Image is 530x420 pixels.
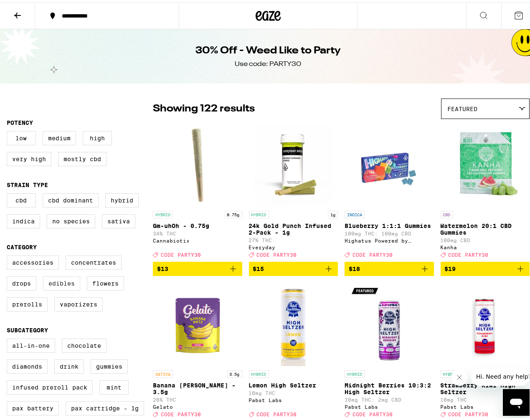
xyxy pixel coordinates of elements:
a: Open page for 24k Gold Punch Infused 2-Pack - 1g from Everyday [249,121,338,259]
p: Midnight Berries 10:3:2 High Seltzer [345,380,434,393]
p: HYBRID [441,368,461,375]
legend: Potency [7,117,33,124]
label: Sativa [102,212,135,226]
div: Pabst Labs [345,402,434,407]
p: Gm-uhOh - 0.75g [153,220,242,227]
label: CBD [7,191,36,205]
span: CODE PARTY30 [257,250,297,255]
div: Cannabiotix [153,235,242,241]
div: Kanha [441,242,530,248]
p: 10mg THC: 2mg CBD [345,395,434,400]
p: 34% THC [153,228,242,234]
label: Drops [7,274,36,288]
label: Infused Preroll Pack [7,378,93,392]
a: Open page for Watermelon 20:1 CBD Gummies from Kanha [441,121,530,259]
p: 24k Gold Punch Infused 2-Pack - 1g [249,220,338,233]
label: Low [7,129,36,143]
label: Drink [54,357,84,371]
a: Open page for Lemon High Seltzer from Pabst Labs [249,280,338,419]
p: INDICA [345,208,365,216]
legend: Category [7,241,37,248]
button: Add to bag [153,259,242,273]
p: Showing 122 results [153,99,255,114]
iframe: Message from company [471,365,530,383]
span: $13 [157,263,168,270]
button: Add to bag [441,259,530,273]
span: $19 [445,263,456,270]
a: Open page for Banana Runtz - 3.5g from Gelato [153,280,242,419]
div: Pabst Labs [441,402,530,407]
p: Lemon High Seltzer [249,380,338,386]
p: CBD [441,208,453,216]
span: CODE PARTY30 [449,410,489,415]
span: CODE PARTY30 [161,410,201,415]
label: All-In-One [7,336,55,350]
p: 100mg THC: 100mg CBD [345,228,434,234]
label: Gummies [91,357,128,371]
a: Open page for Midnight Berries 10:3:2 High Seltzer from Pabst Labs [345,280,434,419]
img: Pabst Labs - Strawberry Kiwi High Seltzer [443,280,527,364]
span: Hi. Need any help? [5,6,60,13]
p: HYBRID [345,368,365,375]
label: Accessories [7,253,59,267]
label: Indica [7,212,40,226]
label: Diamonds [7,357,48,371]
a: Open page for Gm-uhOh - 0.75g from Cannabiotix [153,121,242,259]
label: Medium [43,129,76,143]
span: CODE PARTY30 [449,250,489,255]
span: CODE PARTY30 [161,250,201,255]
p: 100mg CBD [441,235,530,240]
p: Strawberry Kiwi High Seltzer [441,380,530,393]
p: SATIVA [153,368,173,375]
div: Pabst Labs [249,395,338,400]
p: Blueberry 1:1:1 Gummies [345,220,434,227]
p: HYBRID [249,208,269,216]
label: Mint [99,378,129,392]
img: Everyday - 24k Gold Punch Infused 2-Pack - 1g [251,121,335,204]
a: Open page for Blueberry 1:1:1 Gummies from Highatus Powered by Cannabiotix [345,121,434,259]
label: Chocolate [62,336,107,350]
legend: Subcategory [7,324,48,331]
label: No Species [47,212,95,226]
span: Featured [447,103,477,110]
legend: Strain Type [7,179,48,186]
span: $18 [349,263,360,270]
p: HYBRID [249,368,269,375]
p: 10mg THC [441,395,530,400]
button: Add to bag [345,259,434,273]
label: Hybrid [105,191,139,205]
p: 10mg THC [249,388,338,393]
label: PAX Cartridge - 1g [66,399,144,413]
label: High [83,129,112,143]
label: Very High [7,149,51,164]
span: CODE PARTY30 [352,250,393,255]
button: Add to bag [249,259,338,273]
img: Gelato - Banana Runtz - 3.5g [156,280,239,364]
div: Everyday [249,242,338,248]
p: 3.5g [227,368,242,375]
label: Vaporizers [54,295,103,309]
img: Highatus Powered by Cannabiotix - Blueberry 1:1:1 Gummies [347,121,431,204]
p: 0.75g [225,208,242,216]
p: 1g [328,208,338,216]
label: PAX Battery [7,399,59,413]
img: Pabst Labs - Midnight Berries 10:3:2 High Seltzer [347,280,431,364]
label: Flowers [87,274,124,288]
p: 27% THC [249,235,338,240]
div: Gelato [153,402,242,407]
p: Banana [PERSON_NAME] - 3.5g [153,380,242,393]
iframe: Close message [451,367,468,383]
div: Highatus Powered by Cannabiotix [345,235,434,241]
label: Prerolls [7,295,48,309]
p: HYBRID [153,208,173,216]
label: CBD Dominant [43,191,99,205]
span: CODE PARTY30 [257,410,297,415]
img: Kanha - Watermelon 20:1 CBD Gummies [443,121,527,204]
a: Open page for Strawberry Kiwi High Seltzer from Pabst Labs [441,280,530,419]
label: Concentrates [66,253,122,267]
div: Use code: PARTY30 [235,57,302,66]
span: $15 [253,263,264,270]
label: Edibles [43,274,80,288]
p: Watermelon 20:1 CBD Gummies [441,220,530,233]
img: Cannabiotix - Gm-uhOh - 0.75g [155,121,239,204]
